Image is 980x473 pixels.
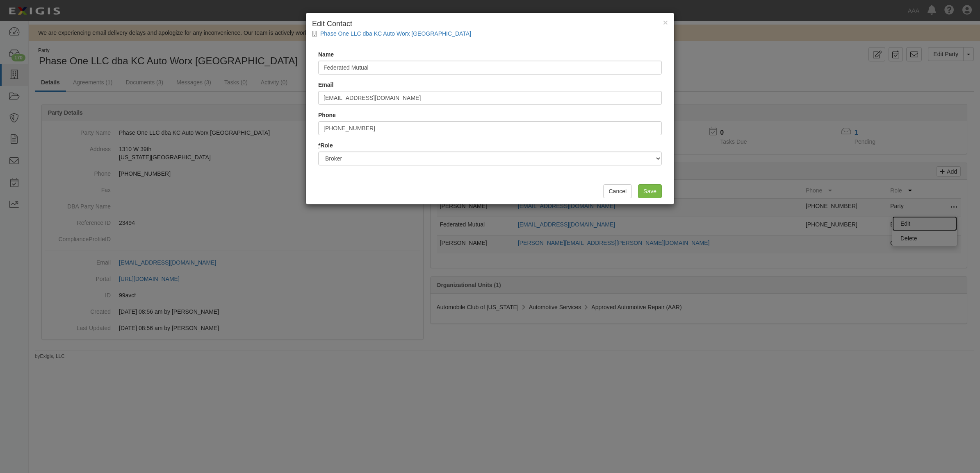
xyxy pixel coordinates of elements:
[318,81,333,89] label: Email
[320,30,471,37] a: Phase One LLC dba KC Auto Worx [GEOGRAPHIC_DATA]
[312,19,668,29] h4: Edit Contact
[663,18,668,27] button: Close
[603,184,632,198] button: Cancel
[663,18,668,27] span: ×
[318,141,333,149] label: Role
[638,184,662,198] input: Save
[318,142,320,149] abbr: required
[318,111,336,119] label: Phone
[318,50,334,59] label: Name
